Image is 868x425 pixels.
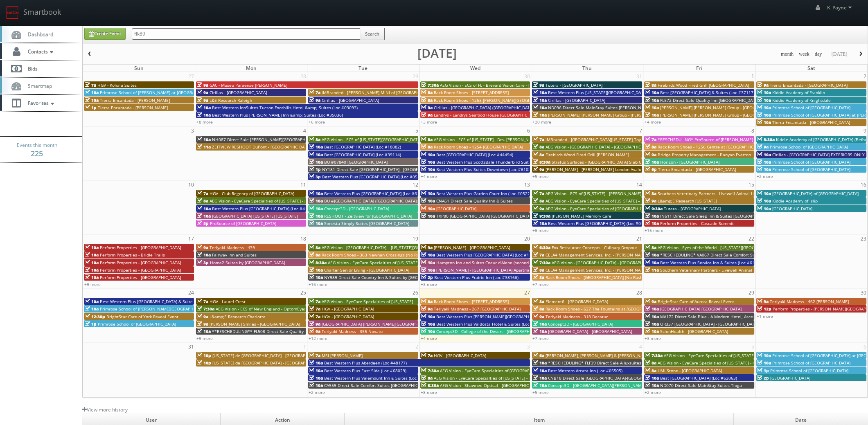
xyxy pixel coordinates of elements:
span: 10a [309,198,323,204]
span: 10a [533,220,547,226]
span: 8a [645,245,656,250]
a: +3 more [421,119,437,125]
span: 10a [197,213,211,219]
span: 9a [421,245,433,250]
span: 8a [309,137,320,142]
a: Create Event [84,28,126,40]
span: 9a [757,82,769,88]
span: 10a [757,97,771,103]
span: AEG Vision - EyeCare Specialties of [US_STATE][PERSON_NAME] Eyecare Associates [328,260,490,265]
span: BU #07840 [GEOGRAPHIC_DATA] [324,159,388,165]
span: Southern Veterinary Partners - Livewell Animal Urgent Care of [PERSON_NAME] [658,191,813,196]
span: 8a [309,252,320,258]
span: Best Western InnSuites Tucson Foothills Hotel &amp; Suites (Loc #03093) [212,105,358,110]
span: 9a [421,105,433,110]
span: 10a [197,206,211,211]
span: AEG Vision - [GEOGRAPHIC_DATA] - [GEOGRAPHIC_DATA] [546,144,654,150]
span: AEG Vision - ECS of [US_STATE] - Drs. [PERSON_NAME] and [PERSON_NAME] [434,137,581,142]
span: Perform Properties - Cascade Summit [660,220,734,226]
span: 9a [197,245,208,250]
span: AEG Vision - Eyes of the World - [US_STATE][GEOGRAPHIC_DATA] [658,245,782,250]
span: 10a [309,213,323,219]
span: 10a [197,137,211,142]
span: Perform Properties - [GEOGRAPHIC_DATA] [100,260,181,265]
span: 9a [421,112,433,118]
span: L&amp;E Research Charlotte [210,314,266,319]
span: Firebirds Wood Fired Grill [PERSON_NAME] [546,152,629,157]
a: +1 more [757,313,773,319]
span: Best [GEOGRAPHIC_DATA] (Loc #44494) [436,152,513,157]
span: 10a [309,152,323,157]
span: 10a [757,198,771,204]
span: Teriyaki Madness - 439 [210,245,255,250]
span: Tierra Encantada - [PERSON_NAME] [100,97,170,103]
span: 10a [645,97,659,103]
span: BrightStar Care of Aurora Reveal Event [658,299,734,304]
span: 9a [197,314,208,319]
span: Contacts [24,48,55,55]
span: [GEOGRAPHIC_DATA] [436,206,476,211]
span: Best [GEOGRAPHIC_DATA] (Loc #39114) [324,152,401,157]
span: 10a [85,252,99,258]
span: AEG Vision - [GEOGRAPHIC_DATA] – [US_STATE][GEOGRAPHIC_DATA]. ([GEOGRAPHIC_DATA]) [322,245,498,250]
span: 8a [421,299,433,304]
span: NH087 Direct Sale [PERSON_NAME][GEOGRAPHIC_DATA], Ascend Hotel Collection [212,137,372,142]
span: 10a [757,90,771,95]
span: BU #[GEOGRAPHIC_DATA] ([GEOGRAPHIC_DATA]) [324,198,418,204]
span: 10a [309,267,323,273]
span: 1p [85,321,97,327]
span: 10a [421,252,435,258]
span: 9a [533,82,544,88]
span: 8a [533,306,544,312]
span: BrightStar Care of York Reveal Event [106,314,178,319]
span: 10a [309,220,323,226]
span: L&E Research Raleigh [210,97,252,103]
span: 7a [309,314,320,319]
span: K_Payne [827,4,854,11]
span: Smartmap [24,82,52,89]
span: Best Western Plus [GEOGRAPHIC_DATA] (Loc #05385) [322,174,426,180]
a: +5 more [532,173,549,179]
span: 8a [645,144,656,150]
span: 8:30a [309,260,327,265]
span: CNA61 Direct Sale Quality Inn & Suites [436,198,513,204]
span: Fairway Inn and Suites [212,252,257,258]
span: [PERSON_NAME] - [PERSON_NAME] London Avalon [546,166,644,172]
span: *RESCHEDULING* VA067 Direct Sale Comfort Suites [GEOGRAPHIC_DATA] [660,252,804,258]
span: Element6 - [GEOGRAPHIC_DATA] [546,299,608,304]
span: 10a [757,191,771,196]
a: +4 more [421,173,437,179]
span: Best Western Plus Scottsdale Thunderbird Suites (Loc #03156) [436,159,560,165]
span: Best Western Plus [GEOGRAPHIC_DATA] (Loc #05665) [548,220,652,226]
span: 10a [533,97,547,103]
button: month [778,49,796,59]
span: 10a [197,252,211,258]
a: +20 more [532,119,551,125]
span: Kiddie Academy of Islip [772,198,818,204]
span: 10a [757,119,771,125]
span: Tutera - [GEOGRAPHIC_DATA] [664,206,721,211]
span: 7:30a [533,260,550,265]
span: *RESCHEDULING* ProSource of [PERSON_NAME] [658,137,753,142]
span: 9a [533,166,544,172]
span: 3p [197,260,209,265]
span: HGV - Club Regency of [GEOGRAPHIC_DATA] [210,191,294,196]
span: 10a [85,90,99,95]
span: AEG Vision - ECS of [US_STATE] - [PERSON_NAME] EyeCare - [GEOGRAPHIC_DATA] ([GEOGRAPHIC_DATA]) [546,191,746,196]
span: 8a [421,137,433,142]
span: AEG Vision - [GEOGRAPHIC_DATA] - [GEOGRAPHIC_DATA] [552,260,660,265]
span: 10a [421,166,435,172]
span: 10a [533,105,547,110]
span: 10a [645,314,659,319]
span: 9a [421,306,433,312]
span: Teriyaki Madness - 267 [GEOGRAPHIC_DATA] [434,306,521,312]
span: 8a [197,198,208,204]
span: GAC - Museu Paraense [PERSON_NAME] [210,82,287,88]
span: L&amp;E Research [US_STATE] [658,198,717,204]
span: 8a [309,245,320,250]
span: Teriyaki Madness - 462 [PERSON_NAME] [770,299,849,304]
span: ProSource of [GEOGRAPHIC_DATA] [210,220,276,226]
span: 10a [421,198,435,204]
span: HGV - [GEOGRAPHIC_DATA] [322,314,374,319]
span: 10a [645,105,659,110]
